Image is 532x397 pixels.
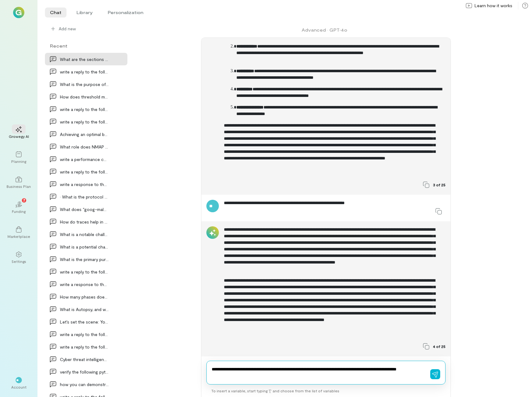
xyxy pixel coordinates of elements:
a: Funding [7,196,30,219]
div: What is a notable challenge associated with cloud… [60,231,109,238]
div: How many phases does the Abstract Digital Forensi… [60,294,109,300]
div: Funding [12,209,26,214]
li: Personalization [103,8,148,18]
span: Learn how it works [475,3,512,9]
div: How do traces help in understanding system behavi… [60,219,109,225]
div: What is the primary purpose of chkrootkit and rkh… [60,256,109,263]
div: Let’s set the scene: You get to complete this sto… [60,319,109,325]
div: write a reply to the following to include a fact… [60,118,109,125]
div: verify the following python code: from flask_unsi… [60,369,109,375]
div: write a reply to the following to include a new f… [60,168,109,175]
div: Cyber threat intelligence platforms (TIPs) offer… [60,356,109,363]
div: write a performance comments for an ITNC in the N… [60,156,109,163]
div: What is a potential challenge in cloud investigat… [60,244,109,250]
div: To insert a variable, start typing ‘[’ and choose from the list of variables [206,384,446,397]
span: Add new [59,26,122,32]
div: Achieving an optimal balance between security and… [60,131,109,138]
li: Chat [45,8,66,18]
div: write a reply to the following and include What a… [60,68,109,75]
div: Planning [11,159,26,164]
div: Recent [45,43,127,49]
div: What are the sections of the syslog file? How wou… [60,56,109,63]
a: Planning [7,146,30,169]
a: Business Plan [7,171,30,194]
div: write a reply to the following to include a fact… [60,331,109,338]
div: Settings [12,259,26,264]
div: What is the purpose of SNORT rules in an Intrusio… [60,81,109,88]
span: 7 [23,197,25,203]
span: 3 of 25 [433,182,446,187]
a: Marketplace [7,221,30,244]
div: What is Autopsy, and what is its primary purpose… [60,306,109,313]
div: Business Plan [7,184,31,189]
div: write a reply to the following to include a fact… [60,269,109,275]
div: Account [11,384,27,389]
a: Growegy AI [7,121,30,144]
div: how you can demonstrate an exploit using CVE-2023… [60,381,109,388]
div: write a reply to the following and include a fact… [60,344,109,350]
div: write a response to the following to include a fa… [60,181,109,188]
li: Library [71,8,98,18]
div: write a reply to the following to include a new f… [60,106,109,113]
div: How does threshold monitoring work in anomaly det… [60,93,109,100]
div: • What is the protocol SSDP? Why would it be good… [60,193,109,200]
a: Settings [7,246,30,269]
div: Marketplace [7,234,30,239]
span: 4 of 25 [433,344,446,349]
div: What does “goog-malware-shavar” mean inside the T… [60,206,109,213]
div: write a response to the following to include a fa… [60,281,109,288]
div: Growegy AI [9,134,29,139]
div: What role does NMAP play in incident response pro… [60,143,109,150]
